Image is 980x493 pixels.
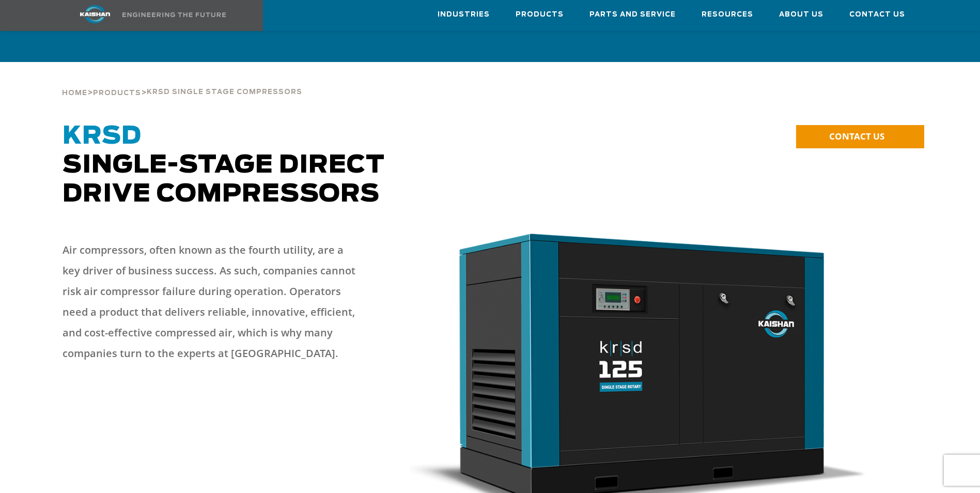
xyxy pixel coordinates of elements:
[438,1,490,28] a: Industries
[796,125,924,148] a: CONTACT US
[779,1,823,28] a: About Us
[147,89,302,96] span: krsd single stage compressors
[589,1,676,28] a: Parts and Service
[62,90,87,97] span: Home
[779,9,823,21] span: About Us
[93,90,141,97] span: Products
[702,1,753,28] a: Resources
[849,9,905,21] span: Contact Us
[438,9,490,21] span: Industries
[516,1,564,28] a: Products
[62,62,302,101] div: > >
[63,240,362,364] p: Air compressors, often known as the fourth utility, are a key driver of business success. As such...
[56,5,134,23] img: kaishan logo
[62,88,87,97] a: Home
[849,1,905,28] a: Contact Us
[63,124,385,207] span: Single-Stage Direct Drive Compressors
[122,12,226,17] img: Engineering the future
[63,124,142,149] span: KRSD
[829,130,884,142] span: CONTACT US
[589,9,676,21] span: Parts and Service
[516,9,564,21] span: Products
[702,9,753,21] span: Resources
[93,88,141,97] a: Products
